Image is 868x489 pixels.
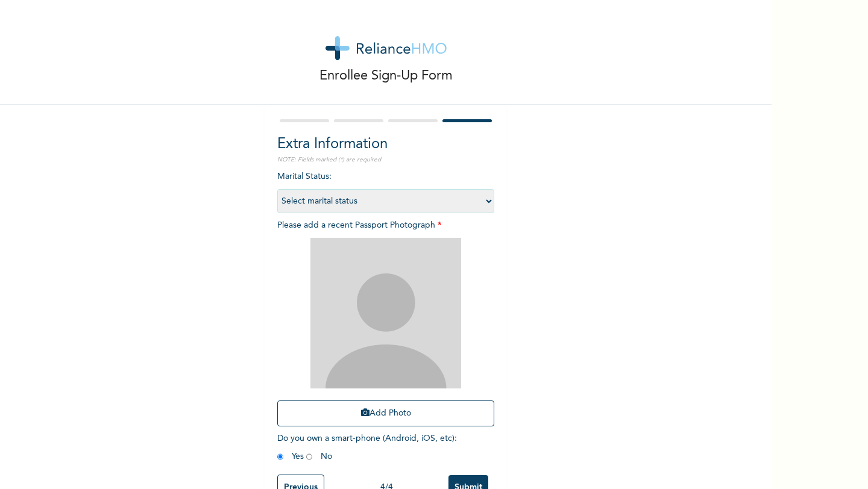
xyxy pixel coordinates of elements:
span: Marital Status : [277,172,494,205]
span: Do you own a smart-phone (Android, iOS, etc) : Yes No [277,434,457,461]
img: logo [325,36,447,60]
p: NOTE: Fields marked (*) are required [277,155,494,164]
img: Crop [310,238,461,388]
span: Please add a recent Passport Photograph [277,221,494,432]
button: Add Photo [277,400,494,426]
p: Enrollee Sign-Up Form [319,66,453,86]
h2: Extra Information [277,134,494,155]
